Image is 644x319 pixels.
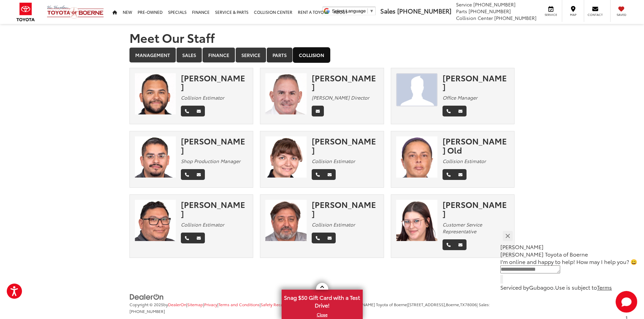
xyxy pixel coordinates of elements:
a: Phone [312,169,324,180]
div: [PERSON_NAME] [181,136,248,154]
div: [PERSON_NAME] [312,136,379,154]
em: Collision Estimator [181,221,224,228]
a: Sitemap [187,301,203,307]
a: Management [129,48,176,62]
a: Phone [443,239,455,250]
img: Jessica Lawson [396,73,437,107]
a: Select Language​ [332,8,374,14]
span: [PHONE_NUMBER] [129,308,165,314]
a: Phone [181,106,193,116]
span: Contact [588,12,603,17]
span: Service [456,1,472,8]
a: Phone [181,233,193,243]
span: | [260,301,329,307]
a: Phone [443,169,455,180]
span: Saved [614,12,629,17]
span: [PHONE_NUMBER] [494,15,536,21]
em: Collision Estimator [181,94,224,101]
span: Parts [456,8,467,15]
span: [STREET_ADDRESS], [408,301,446,307]
img: Leila Old [396,136,437,178]
span: Copyright © 2025 [129,301,163,307]
a: Parts [267,48,292,62]
a: Terms and Conditions [218,301,260,307]
img: Oscar Avena [265,200,307,241]
a: Email [193,169,205,180]
img: Vic Vaughan Toyota of Boerne [47,5,104,19]
a: Email [312,106,324,116]
div: Collision [129,68,515,265]
a: Finance [202,48,235,62]
em: Collision Estimator [443,158,486,164]
em: Collision Estimator [312,158,355,164]
a: Collision [293,48,330,62]
a: Email [324,169,336,180]
span: TX [460,301,465,307]
img: DealerOn [129,293,164,301]
a: Privacy [204,301,217,307]
a: Phone [443,106,455,116]
div: [PERSON_NAME] [181,73,248,91]
span: by [163,301,186,307]
a: DealerOn [129,293,164,300]
a: Email [454,106,467,116]
span: Select Language [332,8,366,14]
span: | [186,301,203,307]
a: Email [193,106,205,116]
a: DealerOn Home Page [168,301,186,307]
h1: Meet Our Staff [129,31,515,44]
a: Sales [176,48,202,62]
a: Phone [181,169,193,180]
a: Email [324,233,336,243]
img: Damian Delgado [135,200,176,241]
span: Collision Center [456,15,493,21]
span: | [217,301,260,307]
svg: Start Chat [616,291,637,313]
span: | [407,301,477,307]
span: | [PERSON_NAME] Toyota of Boerne [341,301,407,307]
img: Carl Kupbens [265,73,307,114]
span: [PHONE_NUMBER] [473,1,516,8]
a: Service [236,48,266,62]
div: [PERSON_NAME] [181,200,248,218]
div: [PERSON_NAME] [312,200,379,218]
img: Ezekiel Quilantan [135,73,176,114]
em: [PERSON_NAME] Director [312,94,369,101]
em: Office Manager [443,94,477,101]
img: Alejandro Carrillo [135,136,176,178]
span: Sales [380,6,396,15]
span: Map [566,12,580,17]
span: Service [543,12,558,17]
span: [PHONE_NUMBER] [469,8,511,15]
span: 78006 [465,301,477,307]
em: Collision Estimator [312,221,355,228]
img: Kaliana Muniz [396,200,437,241]
div: Department Tabs [129,48,515,63]
div: [PERSON_NAME] Old [443,136,509,154]
button: Toggle Chat Window [616,291,637,313]
span: Boerne, [446,301,460,307]
div: [PERSON_NAME] [312,73,379,91]
span: | [203,301,217,307]
a: Safety Recalls & Service Campaigns, Opens in a new tab [261,301,329,307]
a: Email [193,233,205,243]
img: Jessica Dooley [265,136,307,178]
span: [PHONE_NUMBER] [397,6,451,15]
em: Customer Service Representative [443,221,482,235]
span: ▼ [369,8,374,14]
em: Shop Production Manager [181,158,240,164]
a: Phone [312,233,324,243]
a: Email [454,239,467,250]
div: [PERSON_NAME] [443,200,509,218]
span: Snag $50 Gift Card with a Test Drive! [282,290,362,311]
a: Email [454,169,467,180]
div: [PERSON_NAME] [443,73,509,91]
